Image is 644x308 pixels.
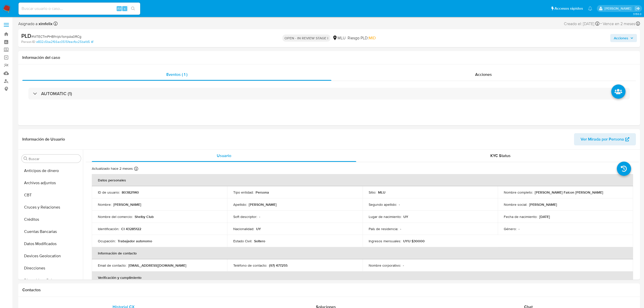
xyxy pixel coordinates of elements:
[600,20,602,27] span: -
[603,21,635,27] span: Vence en 2 meses
[122,190,139,195] p: 803821140
[332,35,346,41] div: MLU
[128,5,138,12] button: search-icon
[369,239,401,243] p: Ingresos mensuales :
[217,153,231,159] span: Usuario
[504,202,527,207] p: Nombre social :
[614,34,628,42] span: Acciones
[24,157,28,161] button: Buscar
[21,40,35,44] b: Person ID
[249,202,277,207] p: [PERSON_NAME]
[98,239,116,243] p: Ocupación :
[378,190,385,195] p: MLU
[92,247,633,259] th: Información de contacto
[539,214,550,219] p: [DATE]
[256,190,269,195] p: Persona
[21,32,31,40] b: PLD
[256,227,261,231] p: UY
[529,202,557,207] p: [PERSON_NAME]
[20,250,83,262] button: Devices Geolocation
[400,227,401,231] p: -
[20,213,83,226] button: Créditos
[282,35,330,42] p: OPEN - IN REVIEW STAGE I
[518,227,520,231] p: -
[22,137,65,142] h1: Información de Usuario
[233,263,267,268] p: Teléfono de contacto :
[41,91,72,96] h3: AUTOMATIC (1)
[20,262,83,274] button: Direcciones
[124,6,126,11] span: s
[128,263,186,268] p: [EMAIL_ADDRESS][DOMAIN_NAME]
[403,214,408,219] p: UY
[117,6,121,11] span: Alt
[369,190,376,195] p: Sitio :
[233,214,257,219] p: Soft descriptor :
[31,34,81,39] span: # MTECTmPHBfnlpV1onpAs0RCg
[20,165,83,177] button: Anticipos de dinero
[269,263,288,268] p: (97) 477255
[490,153,511,159] span: KYC Status
[403,263,404,268] p: -
[22,55,636,60] h1: Información del caso
[98,263,126,268] p: Email de contacto :
[348,35,376,41] span: Riesgo PLD:
[29,157,79,161] input: Buscar
[135,214,154,219] p: Shelby Club
[535,190,603,195] p: [PERSON_NAME] Falcon [PERSON_NAME]
[28,88,630,99] div: AUTOMATIC (1)
[20,226,83,238] button: Cuentas Bancarias
[92,166,133,171] p: Actualizado hace 2 meses
[233,227,254,231] p: Nacionalidad :
[20,201,83,213] button: Cruces y Relaciones
[581,133,624,145] span: Ver Mirada por Persona
[20,274,83,286] button: Dispositivos Point
[38,21,52,27] b: ximfelix
[504,227,516,231] p: Género :
[564,20,599,27] div: Creado el: [DATE]
[233,190,254,195] p: Tipo entidad :
[610,34,637,42] button: Acciones
[121,227,141,231] p: CI 43285122
[98,227,119,231] p: Identificación :
[113,202,141,207] p: [PERSON_NAME]
[403,239,425,243] p: UYU $30000
[98,190,120,195] p: ID de usuario :
[504,190,533,195] p: Nombre completo :
[20,238,83,250] button: Datos Modificados
[36,40,93,44] a: e832c5ba2f66ac0515feacfbc25bafd5
[504,214,537,219] p: Fecha de nacimiento :
[22,287,636,293] h1: Contactos
[20,177,83,189] button: Archivos adjuntos
[18,21,52,27] span: Asignado a
[369,202,397,207] p: Segundo apellido :
[20,189,83,201] button: CBT
[369,35,376,41] span: MID
[233,202,247,207] p: Apellido :
[254,239,265,243] p: Soltero
[98,214,133,219] p: Nombre del comercio :
[19,5,140,12] input: Buscar usuario o caso...
[369,263,401,268] p: Nombre corporativo :
[118,239,152,243] p: Trabajador autonomo
[604,6,633,11] p: ximena.felix@mercadolibre.com
[588,6,592,11] a: Notificaciones
[369,214,401,219] p: Lugar de nacimiento :
[399,202,400,207] p: -
[475,72,492,77] span: Acciones
[574,133,636,145] button: Ver Mirada por Persona
[635,6,640,11] a: Salir
[166,72,187,77] span: Eventos ( 1 )
[554,6,583,11] span: Accesos rápidos
[98,202,111,207] p: Nombre :
[369,227,398,231] p: País de residencia :
[233,239,252,243] p: Estado Civil :
[92,271,633,284] th: Verificación y cumplimiento
[259,214,260,219] p: -
[92,174,633,186] th: Datos personales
